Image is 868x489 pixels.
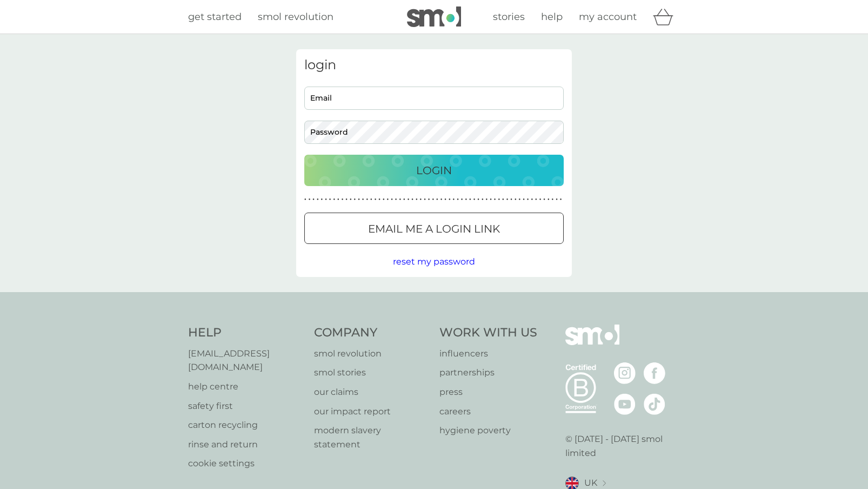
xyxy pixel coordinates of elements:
[395,197,397,202] p: ●
[309,197,311,202] p: ●
[329,197,331,202] p: ●
[449,197,451,202] p: ●
[188,399,303,413] a: safety first
[350,197,352,202] p: ●
[531,197,533,202] p: ●
[510,197,512,202] p: ●
[383,197,385,202] p: ●
[188,9,242,25] a: get started
[556,197,558,202] p: ●
[502,197,504,202] p: ●
[188,418,303,432] a: carton recycling
[304,57,564,73] h3: login
[527,197,529,202] p: ●
[644,362,665,384] img: visit the smol Facebook page
[428,197,430,202] p: ●
[515,197,517,202] p: ●
[490,197,492,202] p: ●
[565,325,619,361] img: smol
[477,197,479,202] p: ●
[314,366,429,380] a: smol stories
[258,11,333,23] span: smol revolution
[358,197,360,202] p: ●
[387,197,389,202] p: ●
[362,197,364,202] p: ●
[560,197,562,202] p: ●
[411,197,413,202] p: ●
[469,197,471,202] p: ●
[614,393,636,415] img: visit the smol Youtube page
[333,197,335,202] p: ●
[519,197,521,202] p: ●
[258,9,333,25] a: smol revolution
[188,457,303,471] a: cookie settings
[440,197,443,202] p: ●
[457,197,459,202] p: ●
[439,347,537,361] a: influencers
[314,325,429,341] h4: Company
[321,197,323,202] p: ●
[493,11,525,23] span: stories
[188,325,303,341] h4: Help
[541,11,563,23] span: help
[486,197,488,202] p: ●
[482,197,484,202] p: ●
[535,197,537,202] p: ●
[188,438,303,452] p: rinse and return
[543,197,545,202] p: ●
[304,197,306,202] p: ●
[314,405,429,419] a: our impact report
[368,220,500,237] p: Email me a login link
[439,424,537,438] a: hygiene poverty
[436,197,438,202] p: ●
[188,11,242,23] span: get started
[416,197,418,202] p: ●
[541,9,563,25] a: help
[378,197,380,202] p: ●
[393,256,475,267] span: reset my password
[312,197,315,202] p: ●
[614,362,636,384] img: visit the smol Instagram page
[188,380,303,394] p: help centre
[314,385,429,399] a: our claims
[579,9,637,25] a: my account
[337,197,339,202] p: ●
[188,347,303,374] a: [EMAIL_ADDRESS][DOMAIN_NAME]
[314,424,429,451] a: modern slavery statement
[539,197,542,202] p: ●
[473,197,476,202] p: ●
[345,197,348,202] p: ●
[325,197,327,202] p: ●
[565,432,680,460] p: © [DATE] - [DATE] smol limited
[407,6,461,27] img: smol
[461,197,463,202] p: ●
[439,405,537,419] a: careers
[439,366,537,380] p: partnerships
[432,197,434,202] p: ●
[314,347,429,361] a: smol revolution
[439,385,537,399] a: press
[493,9,525,25] a: stories
[403,197,405,202] p: ●
[391,197,393,202] p: ●
[547,197,550,202] p: ●
[317,197,319,202] p: ●
[523,197,525,202] p: ●
[552,197,554,202] p: ●
[366,197,368,202] p: ●
[416,162,452,179] p: Login
[603,480,606,486] img: select a new location
[342,197,344,202] p: ●
[506,197,509,202] p: ●
[579,11,637,23] span: my account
